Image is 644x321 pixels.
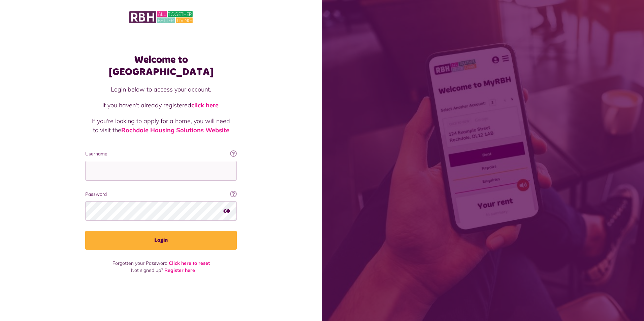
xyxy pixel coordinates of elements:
[129,10,193,24] img: MyRBH
[85,150,237,157] label: Username
[85,54,237,78] h1: Welcome to [GEOGRAPHIC_DATA]
[85,231,237,250] button: Login
[92,116,230,135] p: If you're looking to apply for a home, you will need to visit the
[169,260,210,266] a: Click here to reset
[92,101,230,110] p: If you haven't already registered .
[164,267,195,273] a: Register here
[85,191,237,198] label: Password
[131,267,163,273] span: Not signed up?
[112,260,167,266] span: Forgotten your Password
[121,126,229,134] a: Rochdale Housing Solutions Website
[191,101,219,109] a: click here
[92,85,230,94] p: Login below to access your account.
